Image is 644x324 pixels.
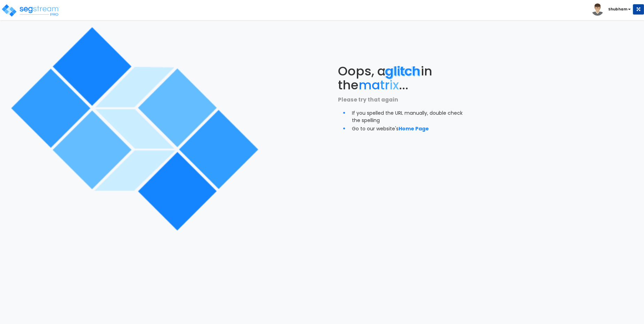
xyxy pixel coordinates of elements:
[338,62,432,94] span: Oops, a in the ...
[352,108,467,124] li: If you spelled the URL manually, double check the spelling
[608,7,627,12] b: Shubham
[380,76,390,94] span: tr
[359,76,380,94] span: ma
[399,125,429,132] a: Home Page
[390,76,399,94] span: ix
[591,3,604,16] img: avatar.png
[386,62,421,80] span: glitch
[338,95,467,104] p: Please try that again
[1,3,60,17] img: logo_pro_r.png
[352,124,467,133] li: Go to our website's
